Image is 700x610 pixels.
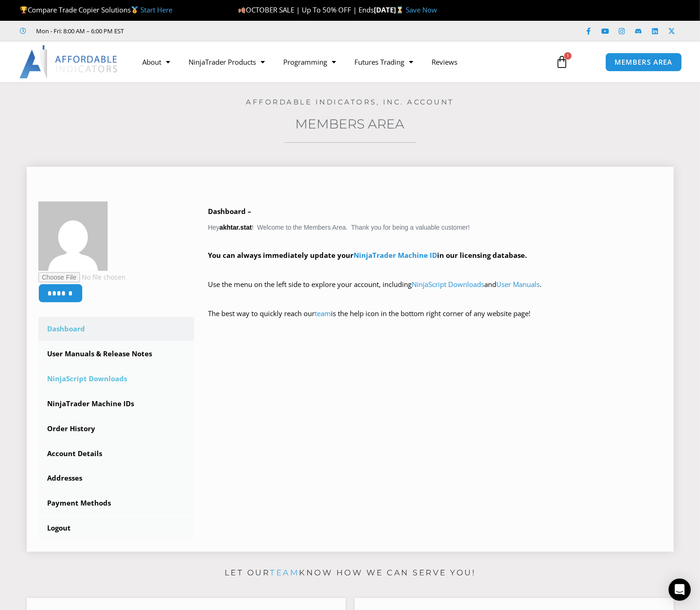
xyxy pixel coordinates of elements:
p: The best way to quickly reach our is the help icon in the bottom right corner of any website page! [208,307,662,333]
b: Dashboard – [208,207,251,216]
nav: Menu [133,51,546,73]
img: 🥇 [131,6,138,13]
a: Dashboard [38,317,195,341]
a: NinjaScript Downloads [38,367,195,391]
span: OCTOBER SALE | Up To 50% OFF | Ends [238,5,374,14]
strong: [DATE] [374,5,406,14]
span: MEMBERS AREA [615,59,673,66]
a: About [133,51,179,73]
a: team [270,568,299,577]
a: User Manuals & Release Notes [38,342,195,366]
strong: akhtar.stat [219,224,252,231]
a: 1 [542,49,582,75]
p: Let our know how we can serve you! [27,566,674,580]
a: NinjaTrader Machine ID [353,250,437,260]
a: Payment Methods [38,491,195,515]
div: Hey ! Welcome to the Members Area. Thank you for being a valuable customer! [208,205,662,333]
a: Order History [38,417,195,441]
div: Open Intercom Messenger [669,579,691,601]
strong: You can always immediately update your in our licensing database. [208,250,527,260]
nav: Account pages [38,317,195,540]
a: Account Details [38,442,195,466]
img: 3fd766e0314854c4f5b365739ae708dafae0cbab674b3d4b67b82c0e66b2855a [38,201,108,271]
a: Start Here [140,5,172,14]
iframe: Customer reviews powered by Trustpilot [137,26,276,36]
a: NinjaTrader Machine IDs [38,392,195,416]
a: NinjaTrader Products [179,51,274,73]
span: Compare Trade Copier Solutions [20,5,172,14]
a: Affordable Indicators, Inc. Account [246,98,454,106]
a: User Manuals [496,280,540,289]
span: Mon - Fri: 8:00 AM – 6:00 PM EST [34,25,124,37]
p: Use the menu on the left side to explore your account, including and . [208,278,662,304]
img: 🍂 [238,6,245,13]
img: ⌛ [396,6,403,13]
a: Programming [274,51,345,73]
img: 🏆 [20,6,27,13]
a: Members Area [296,116,405,132]
a: Reviews [422,51,467,73]
a: MEMBERS AREA [605,53,682,72]
a: NinjaScript Downloads [412,280,484,289]
a: Logout [38,516,195,540]
a: Save Now [406,5,437,14]
a: Futures Trading [345,51,422,73]
span: 1 [564,52,572,60]
img: LogoAI | Affordable Indicators – NinjaTrader [19,45,119,79]
a: team [315,309,331,318]
a: Addresses [38,466,195,490]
